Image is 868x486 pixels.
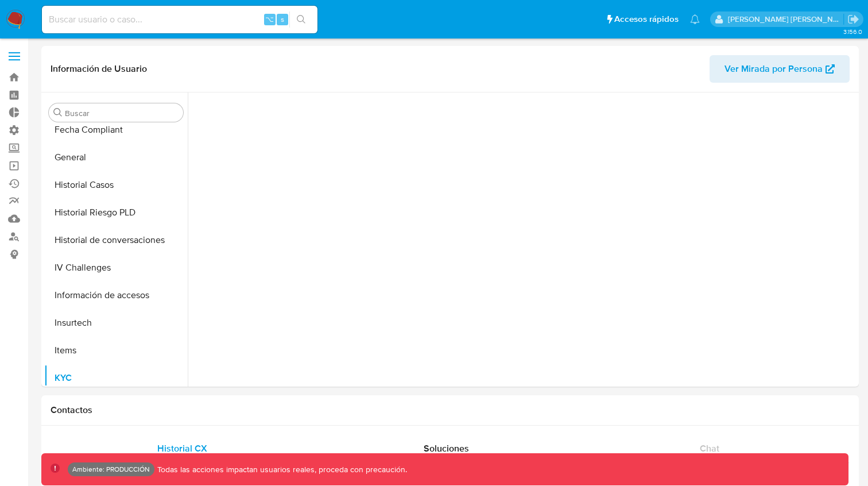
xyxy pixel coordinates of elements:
button: Insurtech [44,309,188,337]
p: carolina.romo@mercadolibre.com.co [728,14,844,25]
span: Chat [700,442,719,455]
button: Historial de conversaciones [44,226,188,254]
h1: Información de Usuario [51,63,147,75]
button: Ver Mirada por Persona [710,55,850,83]
span: Accesos rápidos [614,13,679,25]
input: Buscar usuario o caso... [42,12,317,27]
button: KYC [44,364,188,392]
button: Historial Casos [44,171,188,199]
h1: Contactos [51,404,850,416]
span: ⌥ [265,14,274,25]
span: s [281,14,284,25]
p: Todas las acciones impactan usuarios reales, proceda con precaución. [154,464,407,475]
button: Buscar [53,108,63,117]
button: Historial Riesgo PLD [44,199,188,226]
span: Soluciones [424,442,469,455]
a: Notificaciones [690,14,700,24]
span: Historial CX [157,442,207,455]
button: Información de accesos [44,281,188,309]
a: Salir [847,13,859,25]
button: IV Challenges [44,254,188,281]
span: Ver Mirada por Persona [724,55,823,83]
input: Buscar [65,108,179,118]
button: search-icon [289,11,313,28]
button: General [44,144,188,171]
button: Items [44,337,188,364]
p: Ambiente: PRODUCCIÓN [72,467,150,472]
button: Fecha Compliant [44,116,188,144]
